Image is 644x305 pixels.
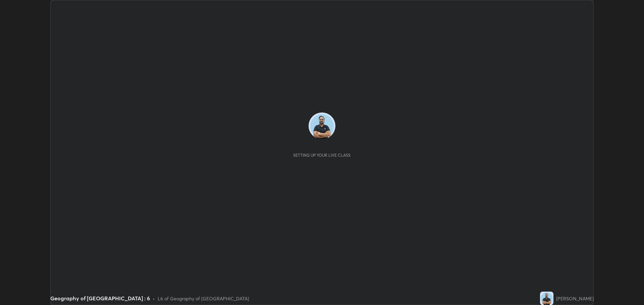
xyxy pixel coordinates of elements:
div: L6 of Geography of [GEOGRAPHIC_DATA] [158,295,249,302]
img: f1ee3e6135ed47e1b5343f92ea906b98.jpg [309,112,335,139]
div: Setting up your live class [293,153,351,158]
div: • [153,295,155,302]
img: f1ee3e6135ed47e1b5343f92ea906b98.jpg [540,292,553,305]
div: [PERSON_NAME] [556,295,594,302]
div: Geography of [GEOGRAPHIC_DATA] : 6 [50,294,150,302]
